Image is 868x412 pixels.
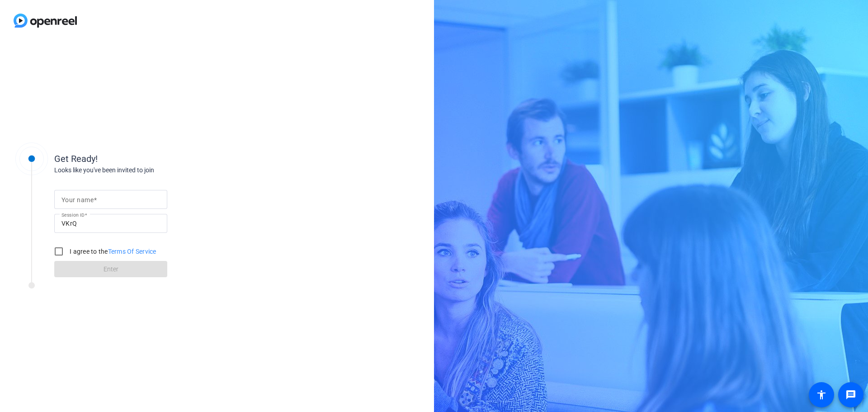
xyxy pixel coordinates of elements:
[845,389,856,400] mat-icon: message
[68,247,156,256] label: I agree to the
[54,166,235,175] div: Looks like you've been invited to join
[61,196,94,204] mat-label: Your name
[108,248,156,255] a: Terms Of Service
[61,212,85,218] mat-label: Session ID
[816,389,827,400] mat-icon: accessibility
[54,152,235,166] div: Get Ready!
